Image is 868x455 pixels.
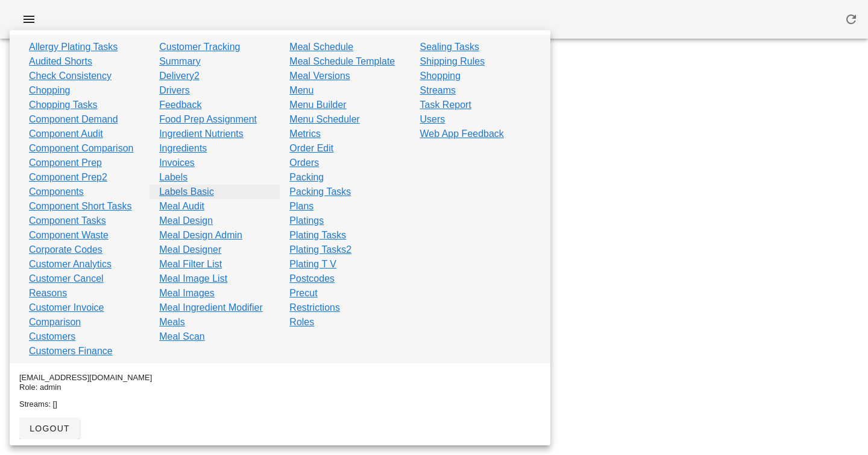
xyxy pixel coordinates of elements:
[420,98,471,112] a: Task Report
[289,127,321,141] a: Metrics
[29,127,103,141] a: Component Audit
[420,40,479,54] a: Sealing Tasks
[289,228,346,243] a: Plating Tasks
[29,243,102,257] a: Corporate Codes
[159,185,214,199] a: Labels Basic
[159,40,270,69] a: Customer Tracking Summary
[159,83,190,98] a: Drivers
[159,228,242,243] a: Meal Design Admin
[289,83,313,98] a: Menu
[159,112,257,127] a: Food Prep Assignment
[159,214,213,228] a: Meal Design
[420,69,461,83] a: Shopping
[29,98,98,112] a: Chopping Tasks
[420,127,504,141] a: Web App Feedback
[289,54,395,69] a: Meal Schedule Template
[29,83,71,98] a: Chopping
[159,329,205,344] a: Meal Scan
[420,112,445,127] a: Users
[289,199,313,214] a: Plans
[289,243,351,257] a: Plating Tasks2
[19,399,541,409] div: Streams: []
[289,156,319,170] a: Orders
[159,170,187,185] a: Labels
[289,98,346,112] a: Menu Builder
[29,199,131,214] a: Component Short Tasks
[159,199,204,214] a: Meal Audit
[29,40,118,54] a: Allergy Plating Tasks
[289,286,317,301] a: Precut
[159,243,221,257] a: Meal Designer
[289,141,333,156] a: Order Edit
[29,272,140,301] a: Customer Cancel Reasons
[289,257,336,272] a: Plating T V
[29,301,140,329] a: Customer Invoice Comparison
[19,418,80,439] button: logout
[289,40,353,54] a: Meal Schedule
[289,315,314,329] a: Roles
[289,112,360,127] a: Menu Scheduler
[29,170,107,185] a: Component Prep2
[29,69,112,83] a: Check Consistency
[159,272,227,286] a: Meal Image List
[420,54,485,69] a: Shipping Rules
[159,69,200,83] a: Delivery2
[19,373,541,383] div: [EMAIL_ADDRESS][DOMAIN_NAME]
[289,170,324,185] a: Packing
[289,185,351,199] a: Packing Tasks
[159,156,195,170] a: Invoices
[159,127,244,141] a: Ingredient Nutrients
[159,301,263,315] a: Meal Ingredient Modifier
[29,54,92,69] a: Audited Shorts
[29,156,102,170] a: Component Prep
[420,83,456,98] a: Streams
[289,301,340,315] a: Restrictions
[29,329,75,344] a: Customers
[289,272,335,286] a: Postcodes
[29,185,84,199] a: Components
[159,141,207,156] a: Ingredients
[29,112,118,127] a: Component Demand
[159,315,185,329] a: Meals
[29,214,106,228] a: Component Tasks
[159,257,222,272] a: Meal Filter List
[159,286,215,301] a: Meal Images
[29,344,113,358] a: Customers Finance
[19,383,541,392] div: Role: admin
[29,257,112,272] a: Customer Analytics
[159,98,201,112] a: Feedback
[289,69,350,83] a: Meal Versions
[289,214,324,228] a: Platings
[29,141,133,156] a: Component Comparison
[29,424,70,433] span: logout
[29,228,108,243] a: Component Waste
